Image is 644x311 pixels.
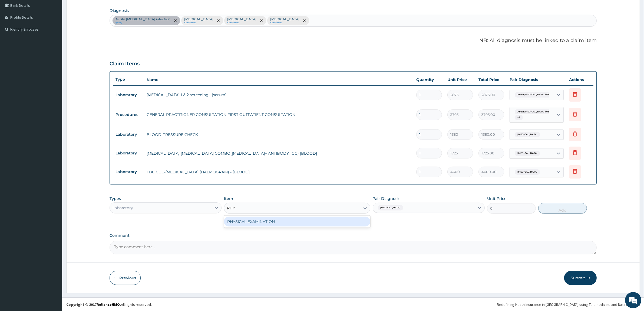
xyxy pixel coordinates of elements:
span: remove selection option [302,18,307,23]
span: We're online! [31,68,75,123]
span: [MEDICAL_DATA] [515,132,540,137]
div: Chat with us now [28,30,91,37]
span: remove selection option [173,18,178,23]
label: Comment [110,233,597,238]
div: Laboratory [113,205,133,210]
label: Diagnosis [110,8,129,13]
th: Type [113,74,144,85]
th: Pair Diagnosis [507,74,566,85]
th: Total Price [476,74,507,85]
span: Acute [MEDICAL_DATA] infection [515,92,557,98]
label: Item [224,196,233,201]
td: Laboratory [113,90,144,100]
td: BLOOD PRESSURE CHECK [144,129,414,140]
span: Acute [MEDICAL_DATA] infection [515,109,557,115]
td: Laboratory [113,167,144,177]
th: Unit Price [445,74,476,85]
th: Name [144,74,414,85]
span: remove selection option [259,18,264,23]
p: [MEDICAL_DATA] [270,17,299,21]
strong: Copyright © 2017 . [66,302,121,307]
small: query [115,21,170,24]
button: Add [538,203,587,214]
td: FBC CBC-[MEDICAL_DATA] (HAEMOGRAM) - [BLOOD] [144,167,414,177]
small: Confirmed [227,21,256,24]
span: [MEDICAL_DATA] [515,169,540,175]
small: Confirmed [270,21,299,24]
div: Minimize live chat window [89,3,102,16]
td: Procedures [113,110,144,120]
a: RelianceHMO [97,302,120,307]
label: Unit Price [487,196,507,201]
p: NB: All diagnosis must be linked to a claim item [110,37,597,44]
span: + 3 [515,115,523,120]
td: [MEDICAL_DATA] 1 & 2 screening - [serum] [144,89,414,100]
button: Submit [564,271,597,285]
img: d_794563401_company_1708531726252_794563401 [10,27,22,41]
div: PHYSICAL EXAMINATION [224,217,370,226]
label: Pair Diagnosis [373,196,401,201]
th: Actions [566,74,593,85]
span: [MEDICAL_DATA] [378,205,403,210]
span: remove selection option [216,18,221,23]
div: Redefining Heath Insurance in [GEOGRAPHIC_DATA] using Telemedicine and Data Science! [497,302,640,307]
th: Quantity [414,74,445,85]
label: Types [110,196,121,201]
span: [MEDICAL_DATA] [515,151,540,156]
h3: Claim Items [110,61,140,67]
td: [MEDICAL_DATA] [MEDICAL_DATA] COMBO([MEDICAL_DATA]+ ANTIBODY, IGG) [BLOOD] [144,148,414,159]
p: [MEDICAL_DATA] [227,17,256,21]
small: Confirmed [184,21,213,24]
td: Laboratory [113,129,144,140]
p: Acute [MEDICAL_DATA] infection [115,17,170,21]
textarea: Type your message and hit 'Enter' [3,148,103,167]
td: Laboratory [113,148,144,158]
button: Previous [110,271,141,285]
p: [MEDICAL_DATA] [184,17,213,21]
td: GENERAL PRACTITIONER CONSULTATION FIRST OUTPATIENT CONSULTATION [144,109,414,120]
